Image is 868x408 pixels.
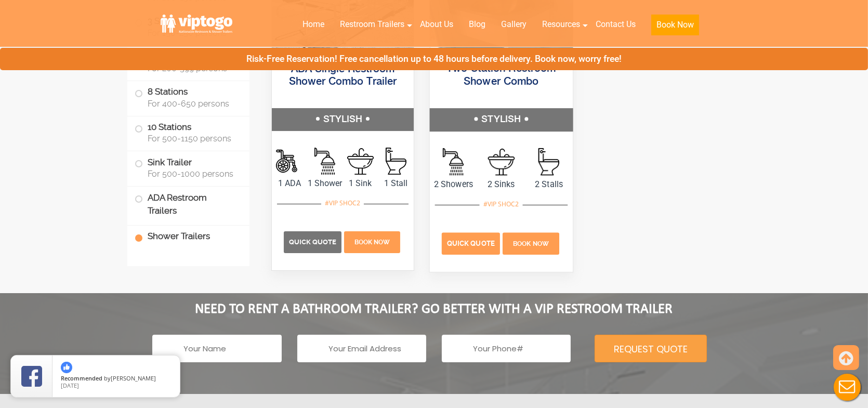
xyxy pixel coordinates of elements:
[152,335,281,362] input: Your Name
[378,177,413,190] span: 1 Stall
[429,178,477,191] span: 2 Showers
[525,178,573,191] span: 2 Stalls
[461,13,493,36] a: Blog
[61,381,79,389] span: [DATE]
[412,13,461,36] a: About Us
[826,366,868,408] button: Live Chat
[276,148,303,175] img: an icon of Shower
[442,238,502,248] a: Quick Quote
[307,177,343,190] span: 1 Shower
[493,13,534,36] a: Gallery
[111,374,156,382] span: [PERSON_NAME]
[61,374,102,382] span: Recommended
[135,116,242,148] label: 10 Stations
[501,238,560,248] a: Book Now
[321,196,364,210] div: #VIP SHOC2
[347,148,374,175] img: an icon of sink
[289,238,336,246] span: Quick Quote
[135,151,242,183] label: Sink Trailer
[343,177,378,190] span: 1 Sink
[61,375,172,383] span: by
[480,198,523,211] div: #VIP SHOC2
[513,240,549,247] span: Book Now
[447,240,495,247] span: Quick Quote
[135,187,242,222] label: ADA Restroom Trailers
[272,177,307,190] span: 1 ADA
[488,149,515,176] img: an icon of sink
[314,148,335,175] img: an icon of Shower
[135,81,242,113] label: 8 Stations
[272,108,414,131] h5: STYLISH
[477,178,525,190] span: 2 Sinks
[343,237,402,247] a: Book Now
[297,335,426,362] input: Your Email Address
[61,362,72,373] img: thumbs up icon
[643,13,707,42] a: Book Now
[148,169,237,179] span: For 500-1000 persons
[21,366,42,387] img: Review Rating
[148,98,237,108] span: For 400-650 persons
[534,13,588,36] a: Resources
[429,109,572,131] h5: STYLISH
[332,13,412,36] a: Restroom Trailers
[148,134,237,143] span: For 500-1150 persons
[443,148,464,176] img: an icon of Shower
[295,13,332,36] a: Home
[588,13,643,36] a: Contact Us
[386,148,406,175] img: an icon of stall
[442,335,571,362] input: Your Phone#
[354,239,390,246] span: Book Now
[538,148,559,176] img: an icon of stall
[284,237,343,247] a: Quick Quote
[135,226,242,248] label: Shower Trailers
[595,335,707,362] input: REQUEST QUOTE
[651,15,699,35] button: Book Now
